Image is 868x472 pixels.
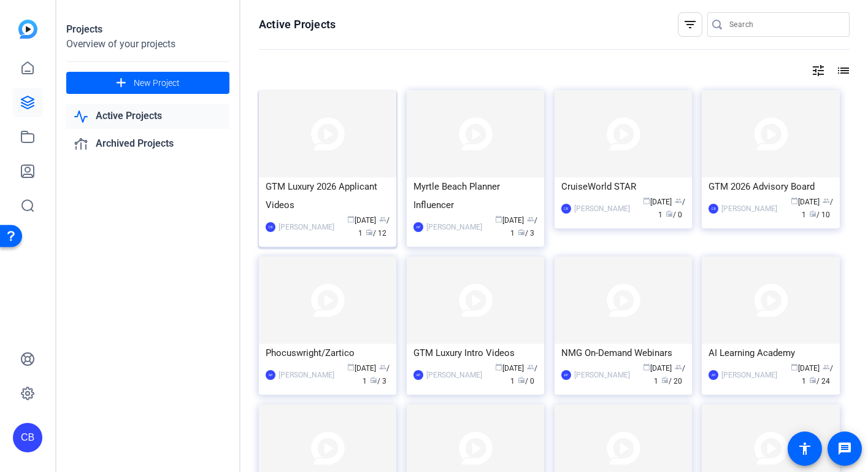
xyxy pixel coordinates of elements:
span: calendar_today [495,215,502,223]
span: radio [366,228,373,236]
div: [PERSON_NAME] [574,203,630,215]
span: / 0 [666,211,682,219]
mat-icon: add [113,75,129,91]
div: CB [561,204,571,214]
span: [DATE] [347,364,376,373]
div: [PERSON_NAME] [426,369,482,381]
div: GTM Luxury Intro Videos [413,344,537,362]
mat-icon: tune [811,63,826,78]
span: radio [809,376,816,384]
button: New Project [66,72,229,94]
span: / 1 [510,364,537,385]
div: [PERSON_NAME] [574,369,630,381]
span: radio [661,376,669,384]
div: GTM 2026 Advisory Board [709,177,832,196]
a: Archived Projects [66,131,229,157]
span: calendar_today [791,363,798,371]
span: group [675,197,682,204]
span: / 1 [802,198,833,219]
span: / 1 [658,198,685,219]
span: / 12 [366,229,386,238]
span: New Project [134,77,180,90]
div: NMG On-Demand Webinars [561,344,685,362]
span: [DATE] [643,364,672,373]
span: / 1 [358,216,390,238]
span: / 10 [809,211,830,219]
div: [PERSON_NAME] [278,221,334,233]
div: AP [709,370,718,380]
span: / 3 [370,377,386,385]
span: radio [518,228,525,236]
div: CB [13,423,42,452]
div: AP [561,370,571,380]
span: radio [666,210,673,217]
a: Active Projects [66,104,229,129]
span: calendar_today [643,363,650,371]
span: [DATE] [791,198,820,206]
span: radio [370,376,377,384]
span: / 1 [510,216,537,238]
span: [DATE] [791,364,820,373]
span: group [527,215,534,223]
span: radio [809,210,816,217]
input: Search [729,17,840,32]
span: / 3 [518,229,534,238]
span: calendar_today [347,363,355,371]
span: group [379,215,386,223]
span: / 0 [518,377,534,385]
span: [DATE] [347,216,376,225]
span: / 20 [661,377,682,385]
div: [PERSON_NAME] [721,369,777,381]
mat-icon: accessibility [797,441,812,456]
div: [PERSON_NAME] [426,221,482,233]
span: [DATE] [495,216,524,225]
mat-icon: message [837,441,852,456]
span: calendar_today [643,197,650,204]
div: CB [266,222,275,232]
div: CB [709,204,718,214]
mat-icon: list [835,63,850,78]
div: Projects [66,22,229,37]
div: Myrtle Beach Planner Influencer [413,177,537,214]
span: calendar_today [791,197,798,204]
span: group [823,363,830,371]
mat-icon: filter_list [683,17,697,32]
span: / 1 [802,364,833,385]
h1: Active Projects [259,17,336,32]
span: calendar_today [495,363,502,371]
span: radio [518,376,525,384]
span: group [823,197,830,204]
div: GTM Luxury 2026 Applicant Videos [266,177,390,214]
div: Overview of your projects [66,37,229,52]
span: / 24 [809,377,830,385]
span: group [675,363,682,371]
div: AI Learning Academy [709,344,832,362]
span: / 1 [654,364,685,385]
div: [PERSON_NAME] [721,203,777,215]
div: CruiseWorld STAR [561,177,685,196]
div: AP [413,370,423,380]
span: [DATE] [495,364,524,373]
div: AP [413,222,423,232]
div: AP [266,370,275,380]
div: [PERSON_NAME] [278,369,334,381]
span: [DATE] [643,198,672,206]
img: blue-gradient.svg [18,20,37,39]
span: calendar_today [347,215,355,223]
span: group [379,363,386,371]
div: Phocuswright/Zartico [266,344,390,362]
span: / 1 [363,364,390,385]
span: group [527,363,534,371]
